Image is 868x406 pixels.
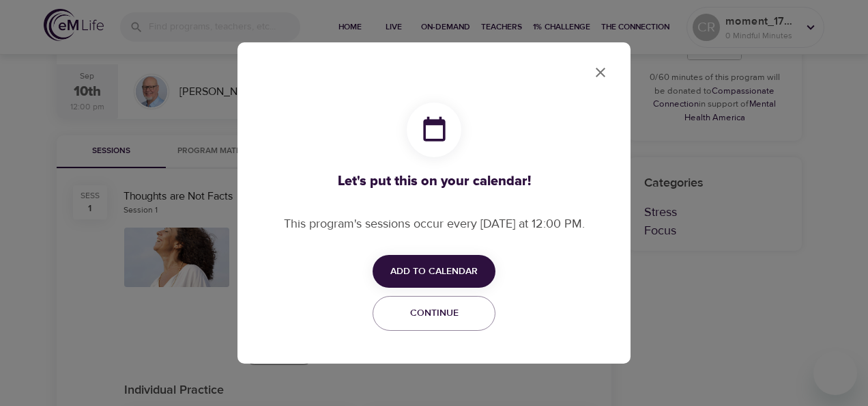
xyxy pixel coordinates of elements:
button: Continue [373,296,495,331]
span: Continue [381,305,487,322]
p: This program's sessions occur every [DATE] at 12:00 PM. [284,215,585,233]
button: Add to Calendar [373,255,495,288]
h3: Let's put this on your calendar! [284,174,585,189]
span: Add to Calendar [390,263,478,280]
button: close [584,56,617,89]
